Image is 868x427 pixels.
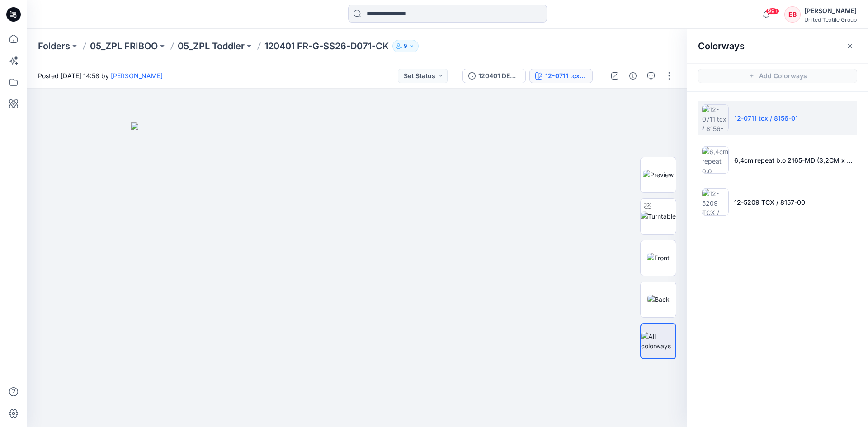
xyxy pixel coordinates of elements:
[766,8,779,15] span: 99+
[38,71,163,80] span: Posted [DATE] 14:58 by
[90,40,158,52] a: 05_ZPL FRIBOO
[392,40,419,52] button: 9
[702,146,729,174] img: 6,4cm repeat b.o 2165-MD (3,2CM x 3,2CM)
[178,40,245,52] a: 05_ZPL Toddler
[784,6,801,23] div: EB
[647,295,670,304] img: Back
[641,332,675,351] img: All colorways
[698,41,745,52] h2: Colorways
[38,40,70,52] a: Folders
[804,5,857,16] div: [PERSON_NAME]
[462,69,526,83] button: 120401 DEV COL -selected prints
[545,71,587,81] div: 12-0711 tcx / 8156-01
[404,41,407,51] p: 9
[529,69,593,83] button: 12-0711 tcx / 8156-01
[647,253,670,263] img: Front
[264,40,389,52] p: 120401 FR-G-SS26-D071-CK
[111,72,163,80] a: [PERSON_NAME]
[702,188,729,216] img: 12-5209 TCX / 8157-00
[626,69,640,83] button: Details
[734,197,805,207] p: 12-5209 TCX / 8157-00
[641,211,676,221] img: Turntable
[643,170,674,179] img: Preview
[734,113,798,123] p: 12-0711 tcx / 8156-01
[734,155,854,165] p: 6,4cm repeat b.o 2165-MD (3,2CM x 3,2CM)
[702,104,729,131] img: 12-0711 tcx / 8156-01
[478,71,520,81] div: 120401 DEV COL -selected prints
[804,16,857,23] div: United Textile Group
